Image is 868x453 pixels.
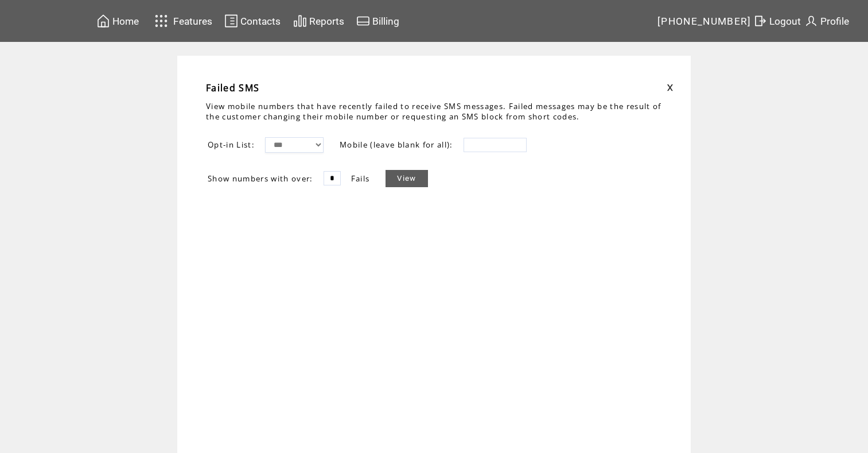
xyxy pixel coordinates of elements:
span: View mobile numbers that have recently failed to receive SMS messages. Failed messages may be the... [206,101,661,122]
img: profile.svg [804,14,818,28]
span: Mobile (leave blank for all): [340,140,453,150]
a: Billing [355,12,401,30]
a: Profile [803,12,851,30]
img: contacts.svg [224,14,238,28]
a: Features [150,10,215,32]
a: Reports [291,12,346,30]
a: View [386,170,427,187]
span: Features [173,16,212,27]
span: Billing [372,16,399,27]
img: chart.svg [293,14,307,28]
span: Contacts [240,16,281,27]
img: exit.svg [753,14,767,28]
img: home.svg [96,14,110,28]
a: Home [95,12,141,30]
img: creidtcard.svg [356,14,370,28]
span: Show numbers with over: [208,173,313,184]
a: Logout [752,12,803,30]
span: Reports [309,16,344,27]
span: Fails [351,173,370,184]
span: Opt-in List: [208,140,255,150]
span: [PHONE_NUMBER] [657,16,752,27]
img: features.svg [151,11,172,30]
span: Home [112,16,139,27]
span: Failed SMS [206,82,259,94]
span: Profile [820,16,849,27]
span: Logout [769,16,801,27]
a: Contacts [223,12,282,30]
